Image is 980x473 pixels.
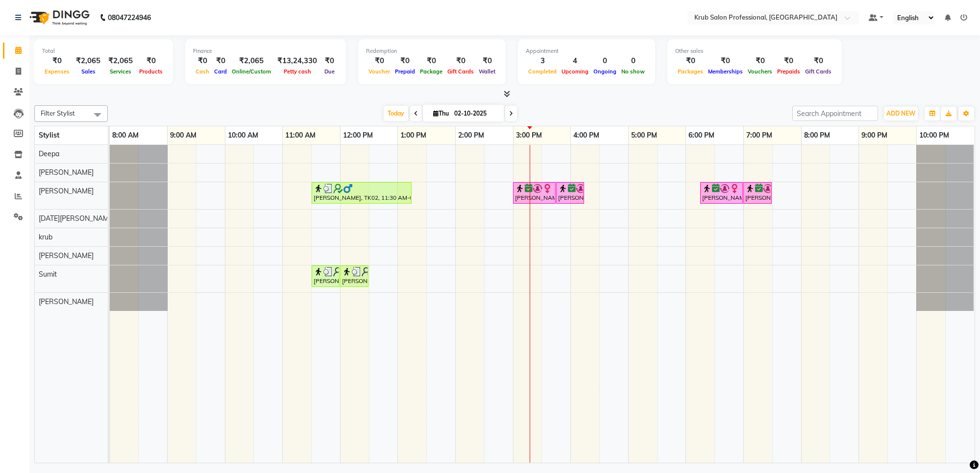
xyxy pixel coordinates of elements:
span: Card [212,68,229,75]
div: ₹0 [137,55,165,67]
div: [PERSON_NAME], TK04, 11:30 AM-12:00 PM, Experts Haircuts - [DEMOGRAPHIC_DATA] [PERSON_NAME] Trimming [313,267,339,285]
span: Vouchers [745,68,775,75]
span: Expenses [42,68,72,75]
div: ₹0 [675,55,706,67]
span: Filter Stylist [41,109,75,117]
span: [PERSON_NAME] [39,251,94,260]
span: [PERSON_NAME] [39,187,94,195]
a: 5:00 PM [629,128,660,142]
a: 10:00 PM [917,128,952,142]
div: [PERSON_NAME], TK04, 12:00 PM-12:30 PM, Hair Cut [DEMOGRAPHIC_DATA] Student [341,267,367,285]
a: 6:00 PM [686,128,717,142]
span: Due [322,68,337,75]
span: Voucher [366,68,392,75]
span: No show [619,68,647,75]
div: ₹2,065 [229,55,273,67]
div: ₹2,065 [104,55,137,67]
div: Redemption [366,47,498,55]
span: [PERSON_NAME] [39,168,94,177]
span: Package [417,68,445,75]
span: Sumit [39,270,57,279]
a: 1:00 PM [398,128,429,142]
div: ₹0 [392,55,417,67]
a: 9:00 AM [168,128,199,142]
span: Today [384,106,408,121]
a: 7:00 PM [744,128,775,142]
div: [PERSON_NAME], TK05, 06:15 PM-07:00 PM, Master Haircuts - [DEMOGRAPHIC_DATA] Master Stylish [701,184,742,202]
span: Gift Cards [803,68,834,75]
div: ₹0 [706,55,745,67]
span: Gift Cards [445,68,476,75]
span: Wallet [476,68,498,75]
span: Prepaids [775,68,803,75]
span: Packages [675,68,706,75]
span: [DATE][PERSON_NAME] [39,214,115,223]
div: [PERSON_NAME], TK05, 07:00 PM-07:30 PM, Experts Haircuts - [DEMOGRAPHIC_DATA] [PERSON_NAME] Styling [744,184,771,202]
div: ₹0 [212,55,229,67]
span: Ongoing [591,68,619,75]
span: [PERSON_NAME] [39,297,94,306]
div: ₹13,24,330 [273,55,321,67]
a: 4:00 PM [571,128,602,142]
a: 12:00 PM [341,128,375,142]
div: ₹0 [803,55,834,67]
span: Deepa [39,149,59,158]
span: Completed [526,68,559,75]
div: [PERSON_NAME], TK03, 03:00 PM-03:45 PM, Master Haircuts - [DEMOGRAPHIC_DATA] Master Stylish [514,184,555,202]
a: 11:00 AM [283,128,318,142]
div: 0 [619,55,647,67]
a: 8:00 AM [110,128,141,142]
input: Search Appointment [792,106,878,121]
div: ₹0 [193,55,212,67]
span: Stylist [39,131,59,140]
div: 0 [591,55,619,67]
a: 8:00 PM [802,128,833,142]
span: Sales [79,68,98,75]
div: Total [42,47,165,55]
div: ₹0 [775,55,803,67]
div: ₹2,065 [72,55,104,67]
div: [PERSON_NAME], TK03, 03:45 PM-04:15 PM, Experts Haircuts - [DEMOGRAPHIC_DATA] [PERSON_NAME] Styling [557,184,583,202]
a: 9:00 PM [859,128,890,142]
span: Online/Custom [229,68,273,75]
input: 2025-10-02 [451,106,500,121]
span: Services [107,68,134,75]
div: Finance [193,47,338,55]
div: ₹0 [417,55,445,67]
div: ₹0 [745,55,775,67]
div: 4 [559,55,591,67]
div: ₹0 [476,55,498,67]
span: Prepaid [392,68,417,75]
div: ₹0 [366,55,392,67]
span: Products [137,68,165,75]
span: ADD NEW [886,110,915,117]
div: ₹0 [445,55,476,67]
b: 08047224946 [108,4,151,31]
span: Cash [193,68,212,75]
span: krub [39,233,52,241]
span: Upcoming [559,68,591,75]
div: ₹0 [321,55,338,67]
span: Memberships [706,68,745,75]
a: 10:00 AM [225,128,261,142]
span: Thu [431,110,451,117]
div: [PERSON_NAME], TK02, 11:30 AM-01:15 PM, Master Haircuts - [DEMOGRAPHIC_DATA] Master Stylish,Hair ... [313,184,411,202]
div: 3 [526,55,559,67]
div: Appointment [526,47,647,55]
a: 3:00 PM [514,128,544,142]
div: Other sales [675,47,834,55]
span: Petty cash [281,68,314,75]
div: ₹0 [42,55,72,67]
img: logo [25,4,92,31]
button: ADD NEW [884,107,918,120]
a: 2:00 PM [456,128,487,142]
